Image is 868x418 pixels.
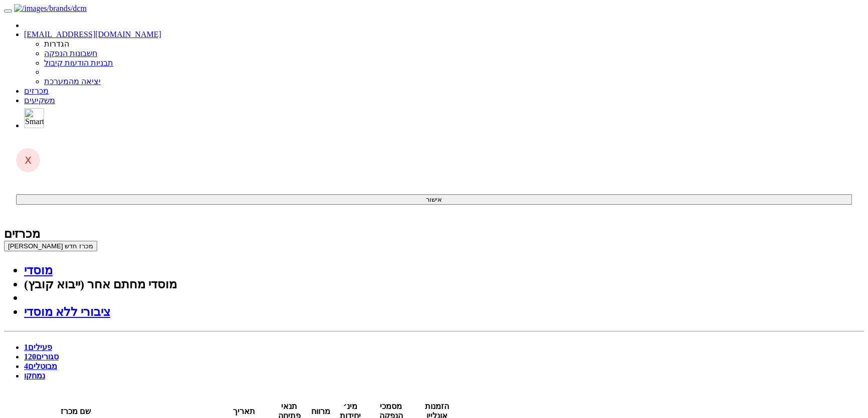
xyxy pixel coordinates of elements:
[24,264,53,277] a: מוסדי
[24,371,45,380] a: נמחקו
[4,227,864,241] div: מכרזים
[10,36,60,67] span: שם חברה שומר מקום widget
[24,352,36,361] span: 120
[24,108,44,128] img: SmartBull Logo
[24,343,28,351] span: 1
[25,154,32,166] span: X
[24,352,59,361] a: סגורים
[24,278,177,291] a: מוסדי מחתם אחר (ייבוא קובץ)
[44,49,97,58] a: חשבונות הנפקה
[24,343,52,351] a: פעילים
[24,305,110,318] a: ציבורי ללא מוסדי
[24,362,28,370] span: 4
[21,10,60,21] span: פרטי הצעה שומר מקום widget
[24,30,161,39] a: [EMAIL_ADDRESS][DOMAIN_NAME]
[44,39,864,49] li: הגדרות
[4,241,97,251] button: [PERSON_NAME] מכרז חדש
[44,77,101,86] a: יציאה מהמערכת
[14,4,87,13] img: /images/brands/dcm
[24,96,55,105] a: משקיעים
[19,36,60,67] span: [[שם חברה]]
[16,123,60,181] strong: טופס הזמנה במכרז למשקיעים מסווגים
[24,362,57,370] a: מבוטלים
[44,59,113,67] a: תבניות הודעות קיבול
[24,87,49,95] a: מכרזים
[16,194,852,205] button: אישור
[21,11,60,19] span: [[פרטי הצעה]]
[10,197,60,228] p: שם מלא של המשקיע המסווג:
